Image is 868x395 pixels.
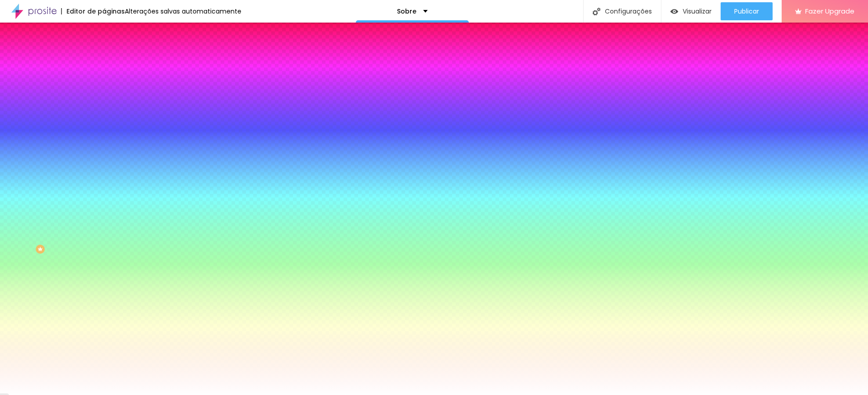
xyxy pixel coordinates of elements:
img: Icone [593,8,600,15]
span: Visualizar [683,8,712,15]
button: Visualizar [661,2,721,20]
span: Fazer Upgrade [805,7,854,15]
span: Publicar [734,8,759,15]
img: view-1.svg [670,8,678,15]
button: Publicar [721,2,773,20]
div: Alterações salvas automaticamente [125,8,241,14]
p: Sobre [397,8,416,14]
div: Editor de páginas [61,8,125,14]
